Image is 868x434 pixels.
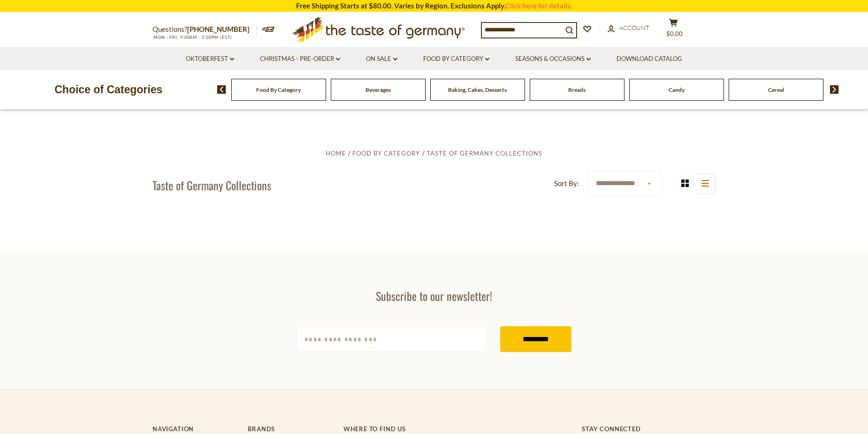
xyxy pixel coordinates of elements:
[352,150,420,157] a: Food By Category
[186,54,234,64] a: Oktoberfest
[248,425,334,433] h4: Brands
[343,425,544,433] h4: Where to find us
[448,86,507,93] a: Baking, Cakes, Desserts
[666,30,683,37] span: $0.00
[260,54,340,64] a: Christmas - PRE-ORDER
[366,54,397,64] a: On Sale
[423,54,489,64] a: Food By Category
[505,1,572,10] a: Click here for details.
[256,86,301,93] a: Food By Category
[152,178,271,192] h1: Taste of Germany Collections
[217,85,226,94] img: previous arrow
[152,23,257,36] p: Questions?
[830,85,839,94] img: next arrow
[659,18,687,42] button: $0.00
[619,24,649,31] span: Account
[768,86,784,93] a: Cereal
[152,35,232,40] span: MON - FRI, 9:00AM - 5:00PM (EST)
[582,425,716,433] h4: Stay Connected
[187,25,250,33] a: [PHONE_NUMBER]
[515,54,591,64] a: Seasons & Occasions
[365,86,391,93] a: Beverages
[426,150,542,157] a: Taste of Germany Collections
[297,289,571,303] h3: Subscribe to our newsletter!
[326,150,346,157] a: Home
[568,86,586,93] a: Breads
[152,425,238,433] h4: Navigation
[554,178,579,189] label: Sort By:
[617,54,682,64] a: Download Catalog
[669,86,685,93] a: Candy
[608,23,649,33] a: Account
